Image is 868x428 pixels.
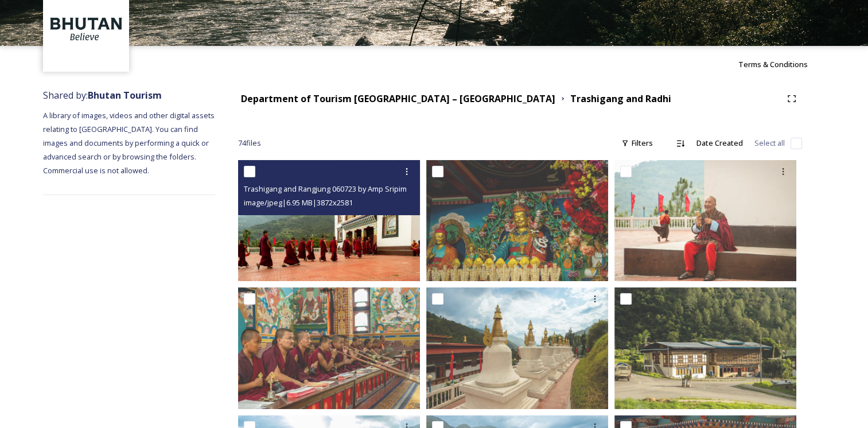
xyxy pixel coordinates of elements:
div: Filters [616,132,659,154]
span: Select all [754,138,785,149]
strong: Trashigang and Radhi [570,92,671,105]
a: Terms & Conditions [738,57,825,71]
span: 74 file s [238,138,261,149]
img: Trashigang and Rangjung 060723 by Amp Sripimanwat-34.jpg [426,160,608,281]
div: Date Created [691,132,749,154]
span: Trashigang and Rangjung 060723 by Amp Sripimanwat-28.jpg [244,183,450,194]
img: Trashigang and Rangjung 060723 by Amp Sripimanwat-37.jpg [238,287,420,408]
img: Trashigang and Rangjung 060723 by Amp Sripimanwat-25.jpg [614,160,796,281]
span: Terms & Conditions [738,59,808,69]
span: image/jpeg | 6.95 MB | 3872 x 2581 [244,197,353,208]
img: Trashigang and Rangjung 060723 by Amp Sripimanwat-48.jpg [614,287,796,408]
strong: Department of Tourism [GEOGRAPHIC_DATA] – [GEOGRAPHIC_DATA] [241,92,555,105]
img: Trashigang and Rangjung 060723 by Amp Sripimanwat-16.jpg [426,287,608,408]
strong: Bhutan Tourism [88,89,162,102]
img: Trashigang and Rangjung 060723 by Amp Sripimanwat-28.jpg [238,160,420,281]
span: Shared by: [43,89,162,102]
span: A library of images, videos and other digital assets relating to [GEOGRAPHIC_DATA]. You can find ... [43,110,216,176]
